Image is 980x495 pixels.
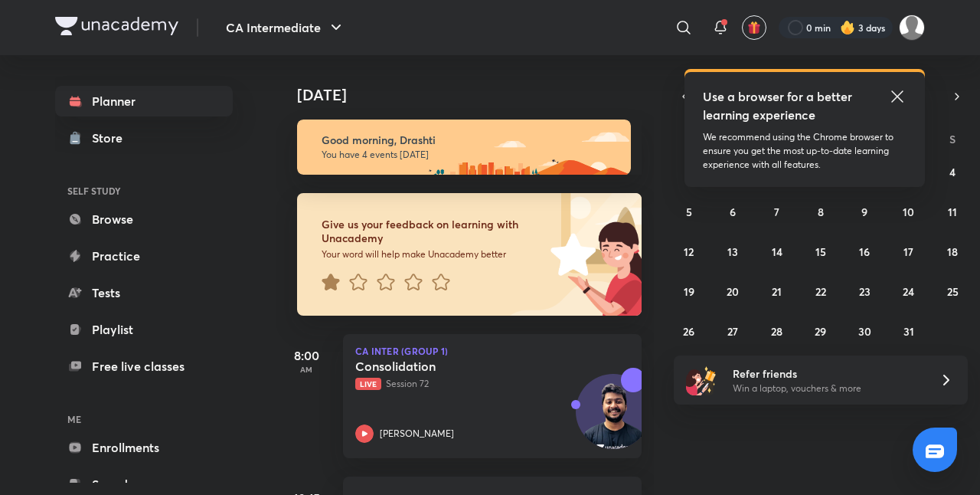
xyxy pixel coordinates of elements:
p: CA Inter (Group 1) [355,346,629,356]
img: referral [686,365,717,395]
img: Drashti Patel [899,15,925,41]
abbr: October 25, 2025 [947,284,959,299]
button: October 26, 2025 [677,319,701,343]
abbr: Saturday [949,132,955,146]
p: Your word will help make Unacademy better [322,248,545,261]
h6: Refer friends [733,366,921,382]
a: Tests [55,277,233,308]
button: October 11, 2025 [940,199,965,224]
button: October 27, 2025 [720,319,745,343]
button: October 15, 2025 [808,239,833,264]
button: October 7, 2025 [765,199,789,224]
a: Company Logo [55,17,178,39]
h6: ME [55,406,233,432]
button: October 18, 2025 [940,239,965,264]
img: Company Logo [55,17,178,35]
abbr: October 4, 2025 [949,165,955,179]
a: Enrollments [55,432,233,463]
abbr: October 19, 2025 [684,284,694,299]
abbr: October 9, 2025 [861,205,867,219]
img: morning [297,120,631,175]
button: October 31, 2025 [897,319,921,343]
abbr: October 8, 2025 [818,205,824,219]
img: avatar [747,21,761,34]
h6: Give us your feedback on learning with Unacademy [322,218,545,245]
abbr: October 26, 2025 [683,324,694,339]
span: Live [355,378,381,390]
a: Store [55,123,233,153]
a: Playlist [55,314,233,345]
h6: SELF STUDY [55,178,233,204]
p: We recommend using the Chrome browser to ensure you get the most up-to-date learning experience w... [703,130,906,172]
button: October 16, 2025 [852,239,877,264]
a: Planner [55,86,233,116]
h5: Use a browser for a better learning experience [703,87,855,124]
p: Session 72 [355,377,596,391]
a: Free live classes [55,351,233,382]
button: October 19, 2025 [677,279,701,303]
abbr: October 28, 2025 [771,324,782,339]
abbr: October 20, 2025 [727,284,739,299]
p: You have 4 events [DATE] [322,149,617,161]
button: October 24, 2025 [897,279,921,303]
abbr: October 10, 2025 [903,205,914,219]
abbr: October 17, 2025 [903,244,913,259]
h6: Good morning, Drashti [322,133,617,147]
img: Avatar [577,382,650,456]
abbr: October 15, 2025 [815,244,826,259]
button: October 29, 2025 [808,319,833,343]
abbr: October 16, 2025 [859,244,870,259]
button: October 6, 2025 [720,199,745,224]
abbr: October 21, 2025 [772,284,782,299]
abbr: October 22, 2025 [815,284,826,299]
button: October 13, 2025 [720,239,745,264]
abbr: October 30, 2025 [858,324,871,339]
button: October 10, 2025 [897,199,921,224]
abbr: October 14, 2025 [772,244,782,259]
img: feedback_image [498,193,642,316]
abbr: October 27, 2025 [727,324,738,339]
abbr: October 7, 2025 [774,205,779,219]
button: October 25, 2025 [940,279,965,303]
button: October 12, 2025 [677,239,701,264]
button: October 14, 2025 [765,239,789,264]
a: Practice [55,241,233,271]
abbr: October 18, 2025 [947,244,958,259]
button: CA Intermediate [217,12,354,43]
a: Browse [55,204,233,234]
button: October 21, 2025 [765,279,789,303]
button: October 9, 2025 [852,199,877,224]
button: October 8, 2025 [808,199,833,224]
img: streak [840,20,855,35]
p: Win a laptop, vouchers & more [733,382,921,395]
p: [PERSON_NAME] [380,427,454,441]
abbr: October 12, 2025 [684,244,694,259]
h5: 8:00 [276,346,337,365]
abbr: October 23, 2025 [859,284,871,299]
h4: [DATE] [297,86,657,104]
button: October 17, 2025 [897,239,921,264]
abbr: October 5, 2025 [686,205,692,219]
abbr: October 6, 2025 [730,205,736,219]
abbr: October 13, 2025 [727,244,738,259]
abbr: October 24, 2025 [903,284,914,299]
button: October 30, 2025 [852,319,877,343]
div: Store [92,129,132,147]
button: October 23, 2025 [852,279,877,303]
abbr: October 11, 2025 [948,205,957,219]
button: October 28, 2025 [765,319,789,343]
h5: Consolidation [355,359,546,374]
button: October 5, 2025 [677,199,701,224]
abbr: October 29, 2025 [815,324,826,339]
button: October 4, 2025 [940,159,965,184]
p: AM [276,365,337,374]
button: October 22, 2025 [808,279,833,303]
button: avatar [742,15,766,40]
abbr: October 31, 2025 [903,324,914,339]
button: October 20, 2025 [720,279,745,303]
